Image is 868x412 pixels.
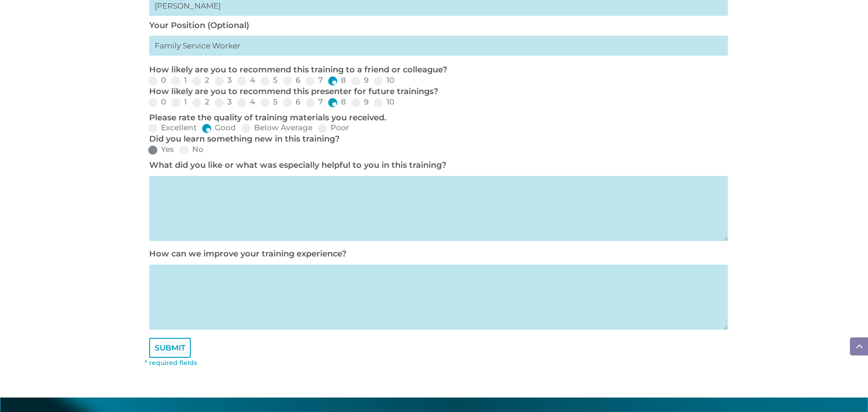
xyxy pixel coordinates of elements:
label: 6 [283,76,300,84]
label: Excellent [148,124,197,132]
label: 4 [237,76,255,84]
label: 10 [374,98,394,106]
input: SUBMIT [149,338,191,358]
p: How likely are you to recommend this presenter for future trainings? [149,86,723,97]
p: Please rate the quality of training materials you received. [149,113,723,123]
label: 1 [171,76,187,84]
label: What did you like or what was especially helpful to you in this training? [149,160,446,170]
label: 2 [192,76,209,84]
label: No [179,146,203,153]
label: 2 [192,98,209,106]
label: Your Position (Optional) [149,20,249,30]
label: 8 [328,76,346,84]
label: 3 [215,76,232,84]
label: 6 [283,98,300,106]
label: Below Average [241,124,312,132]
label: 7 [306,76,323,84]
label: 1 [171,98,187,106]
label: 0 [148,98,166,106]
font: * required fields [145,359,197,367]
label: 4 [237,98,255,106]
label: 3 [215,98,232,106]
label: 9 [351,98,368,106]
label: 9 [351,76,368,84]
label: 0 [148,76,166,84]
p: How likely are you to recommend this training to a friend or colleague? [149,65,723,76]
p: Did you learn something new in this training? [149,134,723,145]
label: 5 [260,76,278,84]
label: Poor [318,124,349,132]
label: 7 [306,98,323,106]
label: 10 [374,76,394,84]
label: How can we improve your training experience? [149,249,346,259]
label: Good [202,124,236,132]
input: My primary roles is... [149,36,728,56]
label: 8 [328,98,346,106]
label: Yes [148,146,174,153]
label: 5 [260,98,278,106]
